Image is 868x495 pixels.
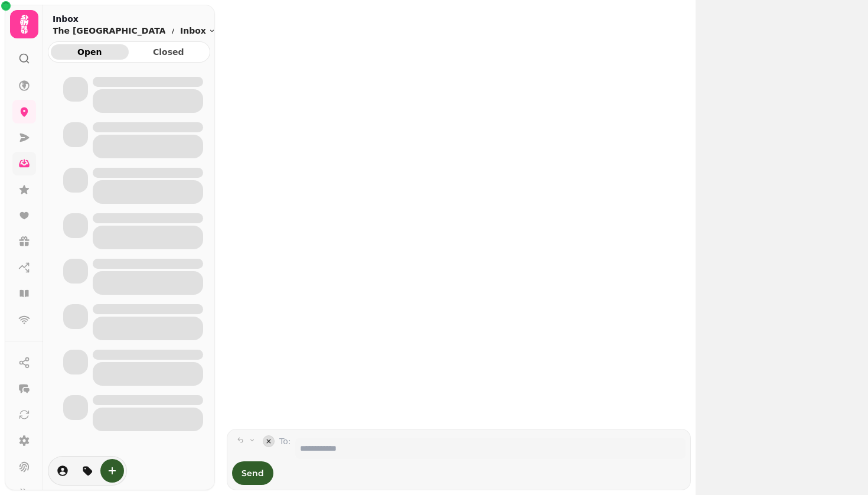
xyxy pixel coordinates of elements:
button: Inbox [180,25,216,37]
button: Send [232,461,273,485]
button: Open [51,44,129,60]
span: Send [242,469,264,477]
button: collapse [263,435,275,447]
button: Closed [130,44,208,60]
label: To: [279,435,291,459]
p: The [GEOGRAPHIC_DATA] [53,25,166,37]
button: tag-thread [76,459,99,483]
h2: Inbox [53,13,216,25]
nav: breadcrumb [53,25,216,37]
span: Open [60,48,119,56]
span: Closed [139,48,198,56]
button: create-convo [100,459,124,483]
